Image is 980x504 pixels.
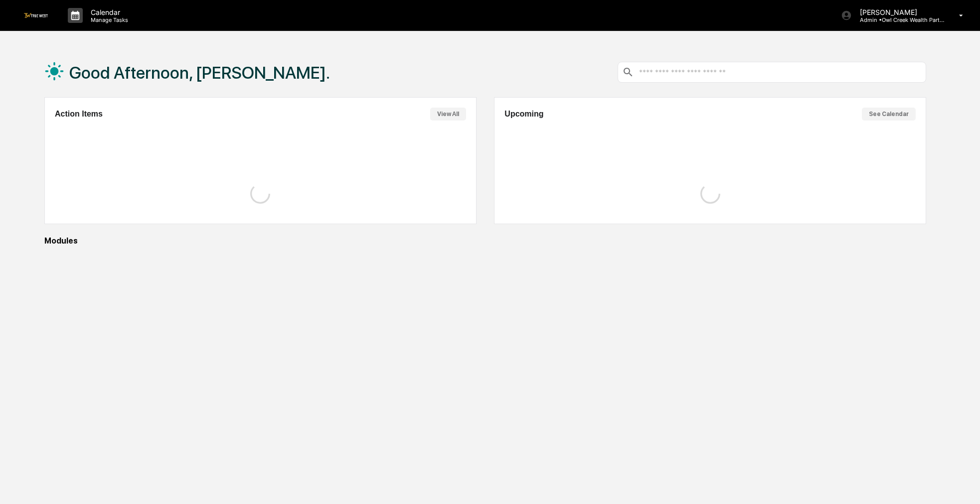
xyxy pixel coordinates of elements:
p: Manage Tasks [83,16,133,23]
p: [PERSON_NAME] [852,8,945,16]
div: Modules [44,236,926,246]
h2: Action Items [55,110,103,119]
button: See Calendar [862,108,916,121]
img: logo [24,13,48,17]
button: View All [430,108,466,121]
h1: Good Afternoon, [PERSON_NAME]. [69,63,330,83]
h2: Upcoming [504,110,543,119]
p: Calendar [83,8,133,16]
p: Admin • Owl Creek Wealth Partners [852,16,945,23]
